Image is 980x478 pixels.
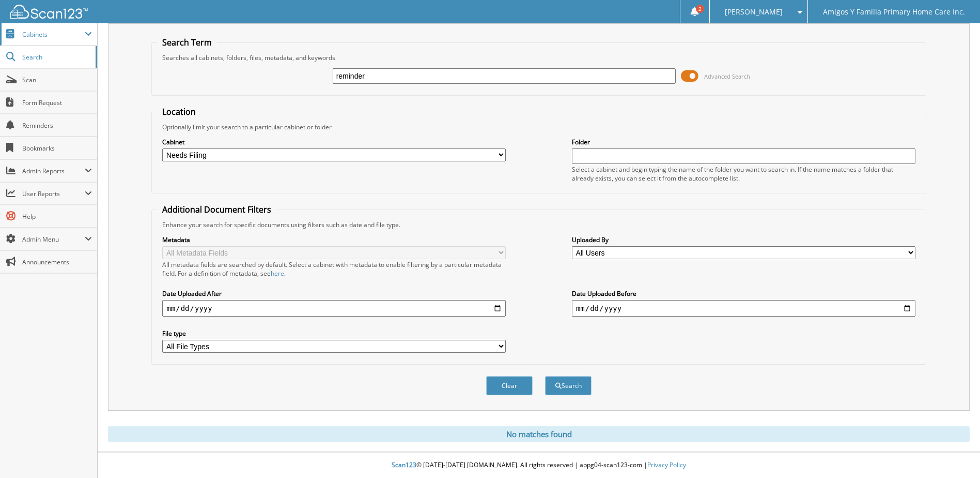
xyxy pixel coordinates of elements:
label: Uploaded By [572,235,915,244]
span: Scan123 [392,460,416,469]
span: 2 [696,5,704,13]
span: Announcements [22,258,92,266]
div: Enhance your search for specific documents using filters such as date and file type. [157,220,920,229]
label: Cabinet [162,138,506,146]
div: Select a cabinet and begin typing the name of the folder you want to search in. If the name match... [572,165,915,183]
label: Metadata [162,235,506,244]
div: © [DATE]-[DATE] [DOMAIN_NAME]. All rights reserved | appg04-scan123-com | [98,453,980,478]
label: File type [162,329,506,338]
div: Optionally limit your search to a particular cabinet or folder [157,123,920,131]
span: Cabinets [22,30,85,39]
div: No matches found [108,426,970,442]
iframe: Chat Widget [928,428,980,478]
label: Folder [572,138,915,146]
a: here [271,269,284,278]
button: Search [545,376,592,395]
label: Date Uploaded Before [572,289,915,298]
span: Admin Reports [22,167,85,175]
span: Bookmarks [22,144,92,153]
label: Date Uploaded After [162,289,506,298]
span: User Reports [22,189,85,198]
div: All metadata fields are searched by default. Select a cabinet with metadata to enable filtering b... [162,260,506,278]
span: Scan [22,76,92,84]
button: Clear [486,376,533,395]
span: Admin Menu [22,235,85,244]
div: Searches all cabinets, folders, files, metadata, and keywords [157,53,920,62]
span: [PERSON_NAME] [725,9,783,15]
legend: Search Term [157,37,217,48]
span: Amigos Y Familia Primary Home Care Inc. [823,9,965,15]
span: Search [22,53,90,62]
input: start [162,300,506,317]
legend: Additional Document Filters [157,204,276,215]
input: end [572,300,915,317]
legend: Location [157,106,201,117]
span: Form Request [22,98,92,107]
img: scan123-logo-white.svg [10,5,88,19]
a: Privacy Policy [647,460,686,469]
span: Help [22,212,92,221]
span: Advanced Search [704,72,750,80]
span: Reminders [22,121,92,130]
